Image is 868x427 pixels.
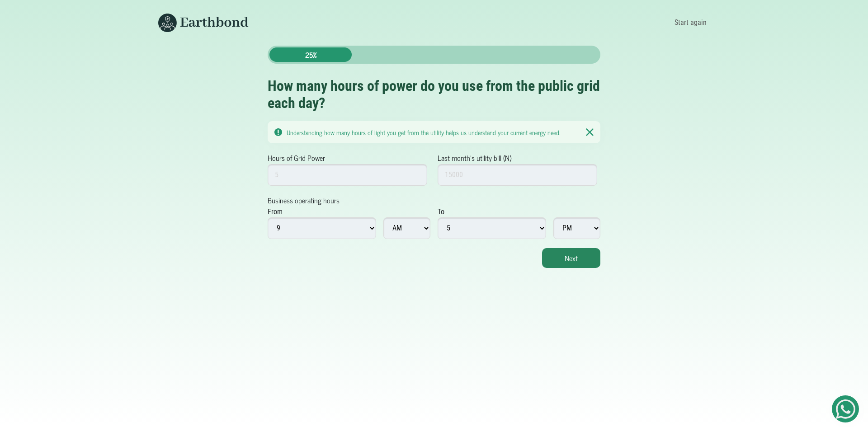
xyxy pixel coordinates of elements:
[542,248,600,268] button: Next
[268,195,340,206] label: Business operating hours
[269,47,352,62] div: 25%
[438,152,511,163] label: Last month's utility bill (N)
[274,128,282,136] img: Notication Pane Caution Icon
[438,206,444,217] div: To
[671,15,710,30] a: Start again
[268,206,283,217] div: From
[836,399,855,419] img: Get Started On Earthbond Via Whatsapp
[268,152,325,163] label: Hours of Grid Power
[287,127,560,137] small: Understanding how many hours of light you get from the utility helps us understand your current e...
[586,128,594,136] img: Notication Pane Close Icon
[158,14,249,32] img: Earthbond's long logo for desktop view
[438,164,597,186] input: 15000
[268,77,600,112] h2: How many hours of power do you use from the public grid each day?
[268,164,427,186] input: 5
